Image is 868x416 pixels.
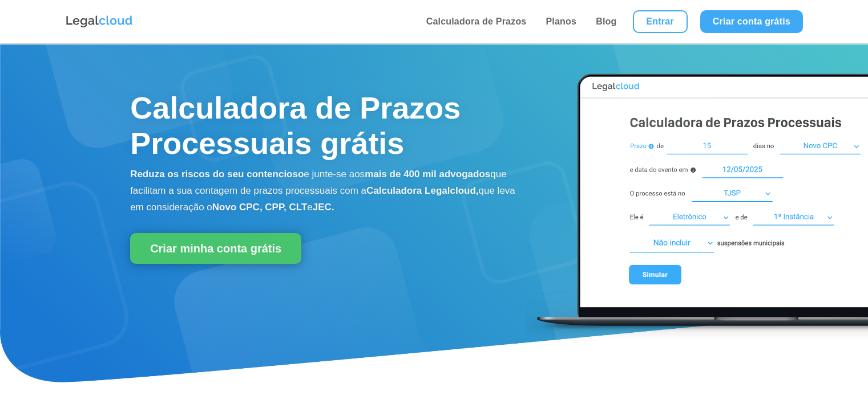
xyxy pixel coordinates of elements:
b: Calculadora Legalcloud, [366,185,479,196]
span: Calculadora de Prazos Processuais grátis [130,91,461,160]
a: Criar minha conta grátis [130,233,301,264]
b: Reduza os riscos do seu contencioso [130,169,304,180]
b: Novo CPC, CPP, CLT [212,202,308,213]
img: Calculadora de Prazos Processuais Legalcloud [526,62,868,341]
img: Logo da Legalcloud [65,14,134,29]
b: JEC. [313,202,334,213]
b: mais de 400 mil advogados [365,169,490,180]
a: Criar conta grátis [700,10,803,33]
a: Calculadora de Prazos Processuais Legalcloud [526,333,868,343]
p: e junte-se aos que facilitam a sua contagem de prazos processuais com a que leva em consideração o e [130,166,520,215]
a: Entrar [633,10,688,33]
